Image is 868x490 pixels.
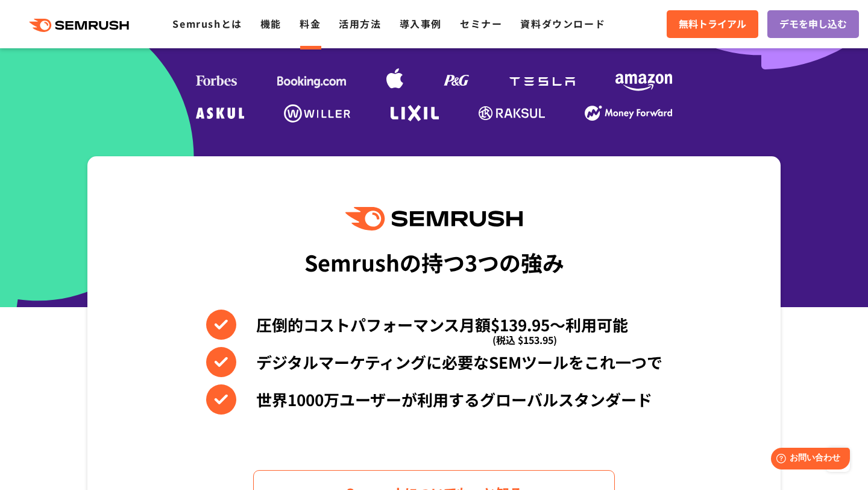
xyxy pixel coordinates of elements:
li: 圧倒的コストパフォーマンス月額$139.95〜利用可能 [206,310,662,340]
a: 活用方法 [339,16,381,31]
a: セミナー [460,16,502,31]
a: 導入事例 [400,16,442,31]
a: 料金 [300,16,321,31]
span: 無料トライアル [679,16,746,32]
a: 資料ダウンロード [520,16,605,31]
span: (税込 $153.95) [492,325,557,355]
li: デジタルマーケティングに必要なSEMツールをこれ一つで [206,347,662,377]
span: デモを申し込む [779,16,847,32]
div: Semrushの持つ3つの強み [304,240,564,284]
a: 無料トライアル [667,10,758,38]
img: Semrush [345,207,523,231]
iframe: Help widget launcher [761,443,855,477]
a: 機能 [260,16,281,31]
a: Semrushとは [172,16,242,31]
li: 世界1000万ユーザーが利用するグローバルスタンダード [206,384,662,415]
a: デモを申し込む [767,10,859,38]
